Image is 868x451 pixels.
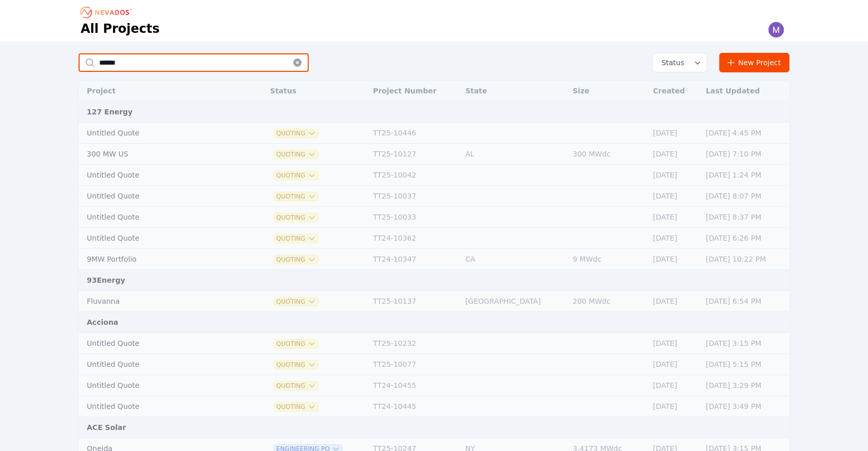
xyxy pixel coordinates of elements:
nav: Breadcrumb [81,4,135,21]
th: State [460,81,568,102]
td: Untitled Quote [79,228,239,249]
tr: Untitled QuoteQuotingTT24-10455[DATE][DATE] 3:29 PM [79,375,789,396]
td: Untitled Quote [79,354,239,375]
td: [DATE] 1:24 PM [701,165,789,186]
td: Fluvanna [79,291,239,312]
tr: 300 MW USQuotingTT25-10127AL300 MWdc[DATE][DATE] 7:10 PM [79,144,789,165]
td: Untitled Quote [79,165,239,186]
img: Madeline Koldos [768,22,784,38]
td: 300 MW US [79,144,239,165]
td: Untitled Quote [79,123,239,144]
td: [DATE] 6:26 PM [701,228,789,249]
td: TT24-10347 [368,249,460,270]
td: [DATE] [648,165,701,186]
th: Project Number [368,81,460,102]
tr: 9MW PortfolioQuotingTT24-10347CA9 MWdc[DATE][DATE] 10:22 PM [79,249,789,270]
button: Quoting [274,213,318,222]
td: [DATE] 4:45 PM [701,123,789,144]
tr: Untitled QuoteQuotingTT25-10037[DATE][DATE] 8:07 PM [79,186,789,207]
td: [DATE] 3:29 PM [701,375,789,396]
button: Quoting [274,298,318,306]
td: [DATE] [648,186,701,207]
td: TT25-10137 [368,291,460,312]
td: [DATE] [648,354,701,375]
td: [DATE] 6:54 PM [701,291,789,312]
tr: Untitled QuoteQuotingTT25-10077[DATE][DATE] 5:15 PM [79,354,789,375]
button: Status [653,53,707,72]
tr: Untitled QuoteQuotingTT25-10446[DATE][DATE] 4:45 PM [79,123,789,144]
span: Quoting [274,192,318,201]
span: Status [657,57,684,68]
td: Untitled Quote [79,375,239,396]
span: Quoting [274,171,318,180]
th: Project [79,81,239,102]
td: [DATE] [648,144,701,165]
button: Quoting [274,361,318,369]
td: Acciona [79,312,789,333]
td: [DATE] 10:22 PM [701,249,789,270]
td: [DATE] [648,375,701,396]
a: New Project [719,53,789,72]
td: 127 Energy [79,102,789,123]
td: [DATE] [648,207,701,228]
tr: Untitled QuoteQuotingTT25-10232[DATE][DATE] 3:15 PM [79,333,789,354]
button: Quoting [274,129,318,138]
td: Untitled Quote [79,396,239,417]
td: [DATE] [648,228,701,249]
td: TT24-10362 [368,228,460,249]
td: [DATE] 8:07 PM [701,186,789,207]
th: Created [648,81,701,102]
td: Untitled Quote [79,186,239,207]
td: TT24-10455 [368,375,460,396]
td: 300 MWdc [568,144,648,165]
td: 9 MWdc [568,249,648,270]
button: Quoting [274,150,318,159]
td: TT25-10232 [368,333,460,354]
td: ACE Solar [79,417,789,438]
td: [DATE] 3:15 PM [701,333,789,354]
th: Size [568,81,648,102]
td: [DATE] [648,333,701,354]
button: Quoting [274,234,318,243]
tr: Untitled QuoteQuotingTT25-10033[DATE][DATE] 8:37 PM [79,207,789,228]
th: Last Updated [701,81,789,102]
td: [DATE] 7:10 PM [701,144,789,165]
td: AL [460,144,568,165]
td: [DATE] 5:15 PM [701,354,789,375]
td: 200 MWdc [568,291,648,312]
button: Quoting [274,403,318,411]
td: [DATE] [648,396,701,417]
td: [DATE] 8:37 PM [701,207,789,228]
td: TT25-10042 [368,165,460,186]
td: Untitled Quote [79,333,239,354]
th: Status [265,81,368,102]
tr: Untitled QuoteQuotingTT24-10362[DATE][DATE] 6:26 PM [79,228,789,249]
button: Quoting [274,256,318,264]
td: [DATE] 3:49 PM [701,396,789,417]
td: 9MW Portfolio [79,249,239,270]
button: Quoting [274,382,318,390]
td: [DATE] [648,291,701,312]
td: TT25-10033 [368,207,460,228]
tr: Untitled QuoteQuotingTT25-10042[DATE][DATE] 1:24 PM [79,165,789,186]
td: TT25-10077 [368,354,460,375]
button: Quoting [274,340,318,348]
td: TT24-10445 [368,396,460,417]
td: Untitled Quote [79,207,239,228]
td: TT25-10037 [368,186,460,207]
td: CA [460,249,568,270]
td: [GEOGRAPHIC_DATA] [460,291,568,312]
td: TT25-10127 [368,144,460,165]
tr: FluvannaQuotingTT25-10137[GEOGRAPHIC_DATA]200 MWdc[DATE][DATE] 6:54 PM [79,291,789,312]
h1: All Projects [81,21,160,37]
td: [DATE] [648,123,701,144]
